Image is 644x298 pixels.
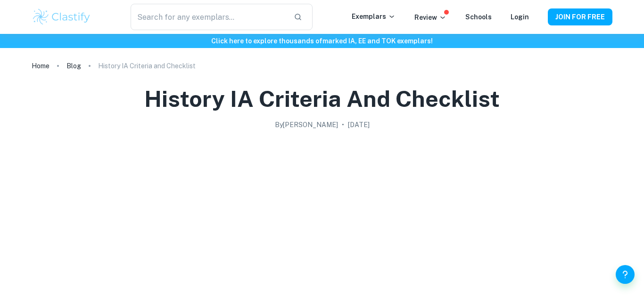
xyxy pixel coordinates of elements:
[144,84,500,114] h1: History IA Criteria and Checklist
[414,12,446,23] p: Review
[2,36,642,46] h6: Click here to explore thousands of marked IA, EE and TOK exemplars !
[348,120,370,130] h2: [DATE]
[131,4,286,30] input: Search for any exemplars...
[511,13,529,21] a: Login
[616,265,635,284] button: Help and Feedback
[465,13,492,21] a: Schools
[275,120,338,130] h2: By [PERSON_NAME]
[342,120,344,130] p: •
[32,8,91,26] img: Clastify logo
[548,8,612,25] button: JOIN FOR FREE
[352,11,396,22] p: Exemplars
[66,59,81,72] a: Blog
[98,61,196,71] p: History IA Criteria and Checklist
[32,59,50,72] a: Home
